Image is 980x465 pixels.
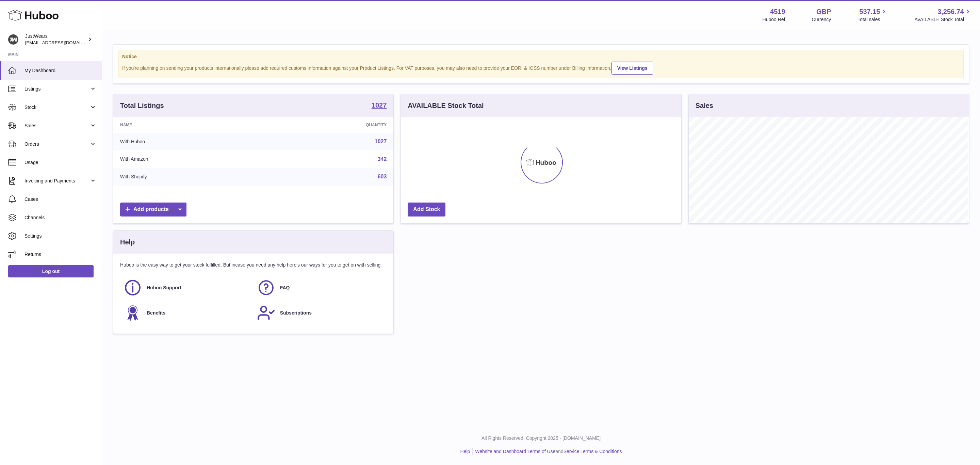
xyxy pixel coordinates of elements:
[113,117,267,133] th: Name
[460,449,470,454] a: Help
[257,304,383,322] a: Subscriptions
[378,156,387,162] a: 342
[24,104,89,111] span: Stock
[24,123,89,129] span: Sales
[124,278,250,297] a: Huboo Support
[378,174,387,179] a: 603
[812,16,831,23] div: Currency
[563,449,622,454] a: Service Terms & Conditions
[24,67,97,74] span: My Dashboard
[770,7,785,16] strong: 4519
[24,214,97,221] span: Channels
[267,117,394,133] th: Quantity
[24,86,89,92] span: Listings
[113,150,267,168] td: With Amazon
[8,265,94,277] a: Log out
[408,101,484,110] h3: AVAILABLE Stock Total
[408,203,445,217] a: Add Stock
[147,285,181,291] span: Huboo Support
[24,196,97,203] span: Cases
[372,102,387,109] strong: 1027
[147,310,165,316] span: Benefits
[124,304,250,322] a: Benefits
[816,7,831,16] strong: GBP
[611,62,653,75] a: View Listings
[108,435,975,442] p: All Rights Reserved. Copyright 2025 - [DOMAIN_NAME]
[914,7,972,23] a: 3,256.74 AVAILABLE Stock Total
[25,40,100,45] span: [EMAIL_ADDRESS][DOMAIN_NAME]
[473,448,622,455] li: and
[24,178,89,184] span: Invoicing and Payments
[113,168,267,186] td: With Shopify
[280,285,290,291] span: FAQ
[24,159,97,166] span: Usage
[120,262,387,268] p: Huboo is the easy way to get your stock fulfilled. But incase you need any help here's our ways f...
[372,102,387,110] a: 1027
[914,16,972,23] span: AVAILABLE Stock Total
[120,203,186,217] a: Add products
[122,53,960,60] strong: Notice
[375,139,387,144] a: 1027
[24,251,97,258] span: Returns
[24,141,89,147] span: Orders
[859,7,880,16] span: 537.15
[857,7,888,23] a: 537.15 Total sales
[763,16,785,23] div: Huboo Ref
[857,16,888,23] span: Total sales
[24,233,97,239] span: Settings
[122,61,960,75] div: If you're planning on sending your products internationally please add required customs informati...
[696,101,713,110] h3: Sales
[120,101,164,110] h3: Total Listings
[475,449,555,454] a: Website and Dashboard Terms of Use
[120,238,135,247] h3: Help
[113,133,267,150] td: With Huboo
[8,34,18,45] img: internalAdmin-4519@internal.huboo.com
[280,310,312,316] span: Subscriptions
[937,7,964,16] span: 3,256.74
[25,33,86,46] div: JustWears
[257,278,383,297] a: FAQ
